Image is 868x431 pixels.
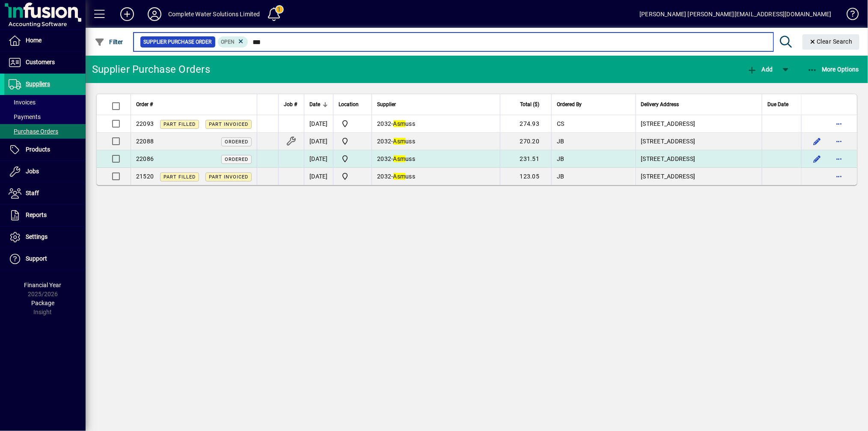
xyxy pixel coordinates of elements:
em: Asm [393,173,406,180]
span: Motueka [339,136,366,146]
td: [DATE] [304,168,333,185]
span: uss [393,120,416,127]
span: Package [31,300,54,306]
span: Order # [136,100,153,109]
span: Delivery Address [641,100,679,109]
span: Total ($) [520,100,539,109]
span: uss [393,173,416,180]
td: [STREET_ADDRESS] [636,133,762,150]
button: Add [113,6,141,22]
div: Due Date [767,100,796,109]
td: [DATE] [304,150,333,168]
td: 274.93 [500,115,551,133]
a: Jobs [4,161,86,182]
span: Staff [26,190,39,196]
button: More Options [805,62,862,77]
button: More options [832,152,846,166]
div: Date [309,100,328,109]
a: Settings [4,226,86,248]
td: - [372,133,500,150]
button: Edit [810,152,824,166]
span: Add [747,66,773,73]
span: Date [309,100,320,109]
span: Purchase Orders [9,128,58,135]
td: 231.51 [500,150,551,168]
span: 22086 [136,155,154,162]
div: Ordered By [557,100,630,109]
a: Staff [4,183,86,204]
a: Products [4,139,86,161]
span: Open [221,39,235,45]
span: Suppliers [26,80,50,87]
span: Payments [9,113,41,120]
span: Customers [26,59,55,65]
a: Purchase Orders [4,124,86,139]
span: Ordered [225,157,248,162]
span: Settings [26,233,48,240]
div: [PERSON_NAME] [PERSON_NAME][EMAIL_ADDRESS][DOMAIN_NAME] [639,7,832,21]
span: Part Filled [163,122,196,127]
span: Ordered [225,139,248,145]
span: Motueka [339,119,366,129]
div: Supplier Purchase Orders [92,62,210,76]
span: Products [26,146,50,153]
span: 21520 [136,173,154,180]
td: [STREET_ADDRESS] [636,150,762,168]
button: Filter [92,34,125,50]
button: More options [832,169,846,183]
a: Payments [4,110,86,124]
span: JB [557,138,565,145]
span: 22088 [136,138,154,145]
td: [DATE] [304,115,333,133]
span: Home [26,37,42,44]
td: - [372,150,500,168]
span: uss [393,155,416,162]
div: Total ($) [505,100,547,109]
span: Motueka [339,154,366,164]
a: Home [4,30,86,51]
td: [STREET_ADDRESS] [636,168,762,185]
span: Supplier Purchase Order [144,38,212,46]
span: Part Invoiced [209,122,248,127]
span: JB [557,173,565,180]
span: Supplier [377,100,396,109]
div: Location [339,100,366,109]
span: More Options [807,66,859,73]
span: Clear Search [809,38,853,45]
em: Asm [393,155,406,162]
span: Due Date [767,100,788,109]
span: CS [557,120,565,127]
td: 270.20 [500,133,551,150]
div: Supplier [377,100,495,109]
span: Filter [95,39,123,45]
span: 2032 [377,120,391,127]
span: Location [339,100,359,109]
a: Customers [4,52,86,73]
td: [DATE] [304,133,333,150]
span: 22093 [136,120,154,127]
span: Financial Year [24,282,62,288]
button: More options [832,134,846,148]
button: Clear [803,34,860,50]
div: Order # [136,100,252,109]
span: uss [393,138,416,145]
td: 123.05 [500,168,551,185]
em: Asm [393,138,406,145]
span: Invoices [9,99,36,106]
span: Support [26,255,47,262]
mat-chip: Completion Status: Open [218,36,248,48]
span: JB [557,155,565,162]
td: - [372,168,500,185]
span: 2032 [377,155,391,162]
td: [STREET_ADDRESS] [636,115,762,133]
a: Invoices [4,95,86,110]
span: Jobs [26,168,39,175]
span: Part Invoiced [209,174,248,180]
span: Ordered By [557,100,582,109]
a: Reports [4,205,86,226]
a: Support [4,248,86,270]
a: Knowledge Base [840,2,857,30]
button: Edit [810,134,824,148]
span: Motueka [339,171,366,181]
td: - [372,115,500,133]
